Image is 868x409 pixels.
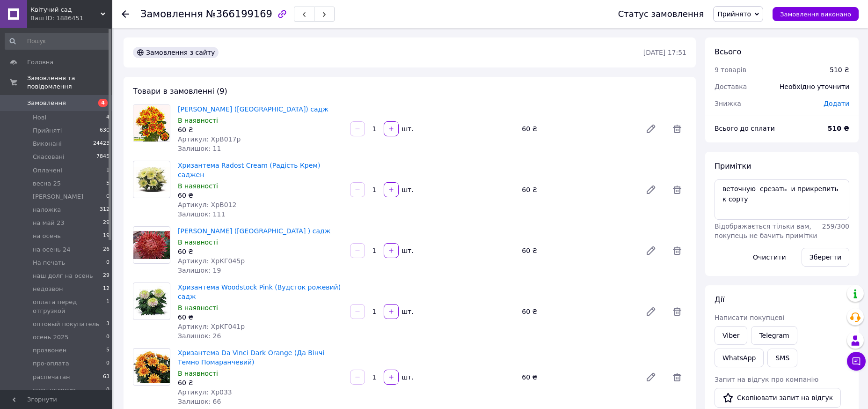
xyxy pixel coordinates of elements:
[33,113,46,122] span: Нові
[33,285,63,293] span: недозвон
[715,326,747,345] a: Viber
[178,135,241,143] span: Артикул: ХрВ017р
[715,376,818,383] span: Запит на відгук про компанію
[668,302,686,321] span: Видалити
[33,193,83,201] span: [PERSON_NAME]
[518,244,638,257] div: 60 ₴
[178,182,218,190] span: В наявності
[400,372,415,382] div: шт.
[178,125,343,134] div: 60 ₴
[773,7,859,21] button: Замовлення виконано
[133,286,170,316] img: Хризантема Woodstock Pink (Вудсток рожевий) садж
[100,206,109,214] span: 312
[830,65,849,74] div: 510 ₴
[106,179,109,188] span: 5
[178,117,218,124] span: В наявності
[780,11,851,18] span: Замовлення виконано
[106,298,109,315] span: 1
[33,140,62,148] span: Виконані
[717,10,751,18] span: Прийнято
[178,210,225,218] span: Залишок: 111
[518,122,638,135] div: 60 ₴
[33,166,62,175] span: Оплачені
[33,333,68,342] span: осень 2025
[106,346,109,355] span: 5
[642,119,660,138] a: Редагувати
[103,245,109,254] span: 26
[400,185,415,194] div: шт.
[100,126,109,135] span: 630
[33,386,76,394] span: спец.условия
[33,232,61,240] span: на осень
[178,201,236,208] span: Артикул: ХрВ012
[33,153,65,161] span: Скасовані
[400,307,415,316] div: шт.
[178,304,218,312] span: В наявності
[715,83,747,90] span: Доставка
[103,285,109,293] span: 12
[106,259,109,267] span: 0
[106,320,109,328] span: 3
[642,302,660,321] a: Редагувати
[178,238,218,246] span: В наявності
[103,272,109,280] span: 29
[767,349,797,367] button: SMS
[33,259,65,267] span: На печать
[106,359,109,368] span: 0
[33,179,61,188] span: весна 25
[715,100,741,107] span: Знижка
[178,378,343,387] div: 60 ₴
[518,183,638,196] div: 60 ₴
[133,231,170,259] img: Хризантема Azadi (Азаді ) садж
[133,87,227,96] span: Товари в замовленні (9)
[668,368,686,387] span: Видалити
[178,349,324,366] a: Хризантема Da Vinci Dark Orange (Да Вінчі Темно Помаранчевий)
[178,312,343,322] div: 60 ₴
[133,351,170,383] img: Хризантема Da Vinci Dark Orange (Да Вінчі Темно Помаранчевий)
[178,267,221,274] span: Залишок: 19
[715,162,751,171] span: Примітки
[822,223,849,230] span: 259 / 300
[668,241,686,260] span: Видалити
[27,74,112,91] span: Замовлення та повідомлення
[93,140,109,148] span: 24423
[178,227,330,235] a: [PERSON_NAME] ([GEOGRAPHIC_DATA] ) садж
[106,333,109,342] span: 0
[33,320,100,328] span: оптовый покупатель
[122,9,129,19] div: Повернутися назад
[715,295,724,304] span: Дії
[774,76,855,97] div: Необхідно уточнити
[618,9,704,19] div: Статус замовлення
[178,283,341,300] a: Хризантема Woodstock Pink (Вудсток рожевий) садж
[400,246,415,255] div: шт.
[140,8,203,20] span: Замовлення
[33,219,65,227] span: на май 23
[178,105,328,113] a: [PERSON_NAME] ([GEOGRAPHIC_DATA]) садж
[847,352,866,371] button: Чат з покупцем
[106,113,109,122] span: 4
[178,247,343,256] div: 60 ₴
[178,332,221,340] span: Залишок: 26
[33,206,61,214] span: наложка
[178,388,232,396] span: Артикул: Хр033
[98,99,108,107] span: 4
[518,305,638,318] div: 60 ₴
[642,180,660,199] a: Редагувати
[103,373,109,381] span: 63
[106,166,109,175] span: 1
[33,272,93,280] span: наш долг на осень
[178,191,343,200] div: 60 ₴
[103,232,109,240] span: 19
[206,8,272,20] span: №366199169
[518,371,638,384] div: 60 ₴
[643,49,686,56] time: [DATE] 17:51
[106,386,109,394] span: 0
[106,193,109,201] span: 0
[668,119,686,138] span: Видалити
[751,326,797,345] a: Telegram
[27,99,66,107] span: Замовлення
[824,100,849,107] span: Додати
[178,162,320,178] a: Хризантема Radost Cream (Радість Крем) саджен
[745,248,794,267] button: Очистити
[33,245,71,254] span: на осень 24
